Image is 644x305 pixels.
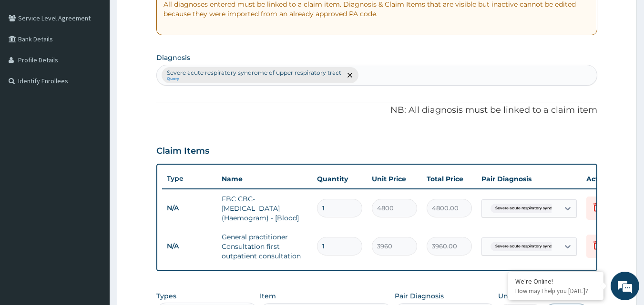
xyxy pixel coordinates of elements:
td: N/A [162,237,217,255]
div: We're Online! [515,277,596,285]
td: FBC CBC-[MEDICAL_DATA] (Haemogram) - [Blood] [217,189,312,227]
span: Severe acute respiratory syndr... [491,204,562,213]
th: Type [162,170,217,187]
label: Item [260,291,276,301]
td: N/A [162,199,217,217]
span: remove selection option [346,71,354,79]
p: NB: All diagnosis must be linked to a claim item [156,104,598,117]
th: Pair Diagnosis [477,169,582,188]
th: Actions [582,169,629,188]
span: Severe acute respiratory syndr... [491,242,562,251]
h3: Claim Items [156,146,209,157]
p: How may I help you today? [515,287,596,295]
td: General practitioner Consultation first outpatient consultation [217,227,312,266]
th: Unit Price [367,169,422,188]
textarea: Type your message and hit 'Enter' [5,204,182,237]
label: Diagnosis [156,53,190,62]
span: We're online! [55,92,132,188]
th: Name [217,169,312,188]
label: Pair Diagnosis [395,291,444,301]
div: Minimize live chat window [156,5,179,28]
label: Types [156,292,176,300]
label: Unit Price [498,291,532,301]
small: Query [167,77,341,81]
th: Quantity [312,169,367,188]
img: d_794563401_company_1708531726252_794563401 [18,48,39,71]
th: Total Price [422,169,477,188]
div: Chat with us now [50,53,160,66]
p: Severe acute respiratory syndrome of upper respiratory tract [167,69,341,77]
